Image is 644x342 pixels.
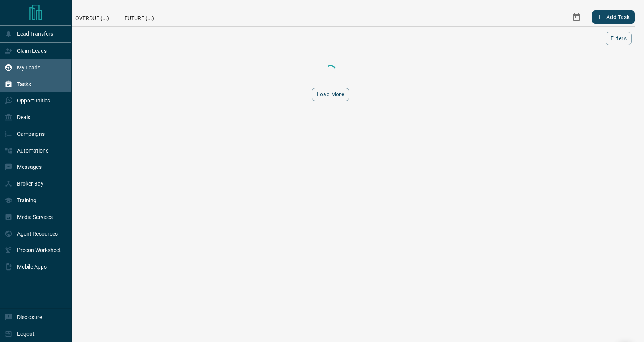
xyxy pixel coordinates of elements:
div: Overdue (...) [68,8,117,26]
button: Select Date Range [567,8,586,26]
div: Future (...) [117,8,162,26]
button: Filters [606,32,632,45]
button: Add Task [592,10,635,24]
div: Loading [292,63,369,78]
button: Load More [312,88,350,101]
